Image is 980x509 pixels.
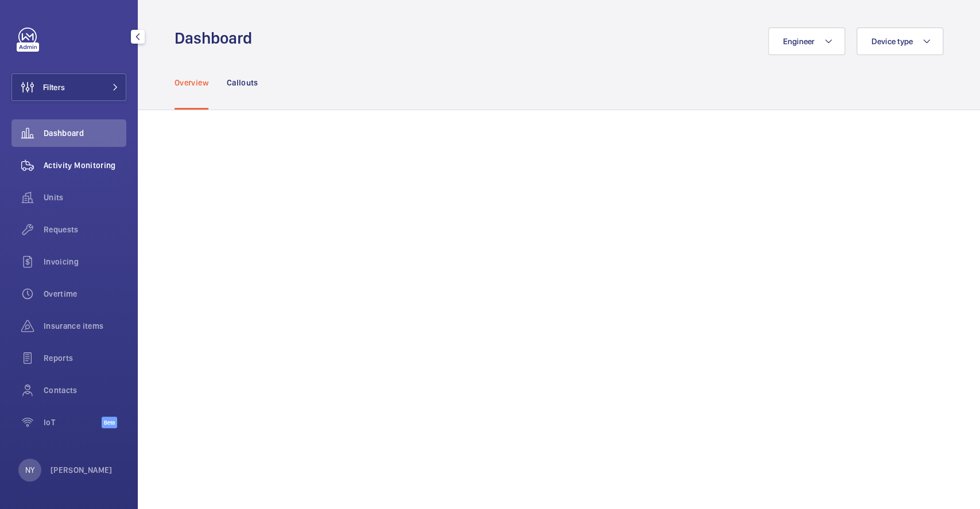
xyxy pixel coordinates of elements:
[11,73,126,101] button: Filters
[44,192,126,203] span: Units
[44,256,126,267] span: Invoicing
[102,417,117,428] span: Beta
[44,384,126,396] span: Contacts
[44,288,126,300] span: Overtime
[871,37,913,46] span: Device type
[51,464,113,476] p: [PERSON_NAME]
[768,28,845,55] button: Engineer
[175,77,208,88] p: Overview
[44,160,126,171] span: Activity Monitoring
[43,81,65,93] span: Filters
[25,464,34,476] p: NY
[44,320,126,332] span: Insurance items
[175,28,259,49] h1: Dashboard
[44,352,126,364] span: Reports
[44,417,102,428] span: IoT
[227,77,258,88] p: Callouts
[44,127,126,139] span: Dashboard
[44,224,126,235] span: Requests
[857,28,943,55] button: Device type
[783,37,815,46] span: Engineer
